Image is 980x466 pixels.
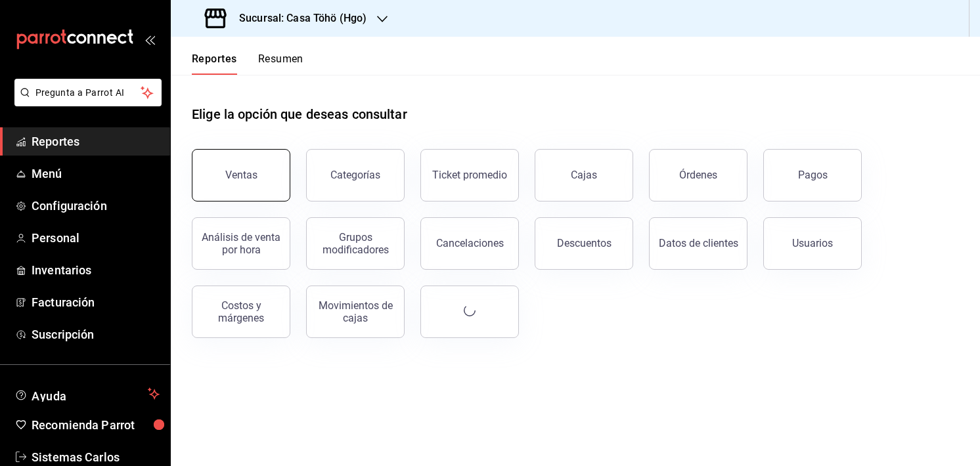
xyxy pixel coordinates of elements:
[200,231,282,256] div: Análisis de venta por hora
[32,165,160,182] span: Menú
[145,34,155,45] button: open_drawer_menu
[432,169,507,181] div: Ticket promedio
[535,217,633,270] button: Descuentos
[306,149,405,201] button: Categorías
[32,326,160,343] span: Suscripción
[763,149,862,201] button: Pagos
[763,217,862,270] button: Usuarios
[32,229,160,247] span: Personal
[32,386,143,402] span: Ayuda
[306,286,405,338] button: Movimientos de cajas
[32,293,160,311] span: Facturación
[420,217,519,270] button: Cancelaciones
[9,95,162,109] a: Pregunta a Parrot AI
[649,217,747,270] button: Datos de clientes
[659,237,738,249] div: Datos de clientes
[436,237,504,249] div: Cancelaciones
[200,299,282,324] div: Costos y márgenes
[192,104,407,124] h1: Elige la opción que deseas consultar
[557,237,612,249] div: Descuentos
[679,169,717,181] div: Órdenes
[32,133,160,150] span: Reportes
[330,169,380,181] div: Categorías
[32,197,160,215] span: Configuración
[32,448,160,466] span: Sistemas Carlos
[225,169,257,181] div: Ventas
[192,149,290,201] button: Ventas
[32,261,160,279] span: Inventarios
[306,217,405,270] button: Grupos modificadores
[229,11,367,26] h3: Sucursal: Casa Töhö (Hgo)
[420,149,519,201] button: Ticket promedio
[792,237,833,249] div: Usuarios
[258,53,303,75] button: Resumen
[35,86,141,100] span: Pregunta a Parrot AI
[192,53,303,75] div: navigation tabs
[535,149,633,201] button: Cajas
[649,149,747,201] button: Órdenes
[192,53,237,75] button: Reportes
[571,169,597,181] div: Cajas
[192,217,290,270] button: Análisis de venta por hora
[798,169,828,181] div: Pagos
[14,79,162,106] button: Pregunta a Parrot AI
[32,416,160,434] span: Recomienda Parrot
[315,231,396,256] div: Grupos modificadores
[192,286,290,338] button: Costos y márgenes
[315,299,396,324] div: Movimientos de cajas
